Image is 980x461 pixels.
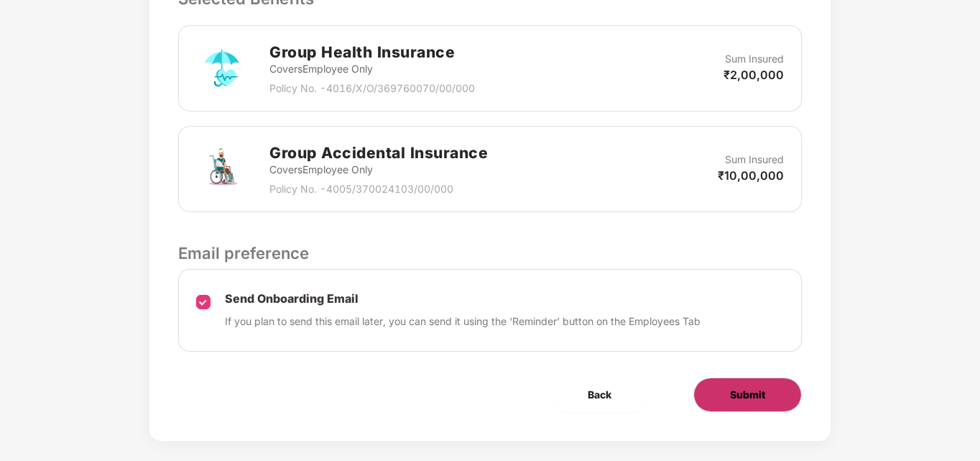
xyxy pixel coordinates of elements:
[724,67,784,83] p: ₹2,00,000
[588,387,611,403] span: Back
[178,241,801,265] p: Email preference
[269,40,475,64] h2: Group Health Insurance
[225,291,701,306] p: Send Onboarding Email
[552,378,647,412] button: Back
[730,387,765,403] span: Submit
[725,51,784,67] p: Sum Insured
[225,314,701,329] p: If you plan to send this email later, you can send it using the ‘Reminder’ button on the Employee...
[269,141,488,165] h2: Group Accidental Insurance
[269,81,475,96] p: Policy No. - 4016/X/O/369760070/00/000
[196,143,248,195] img: svg+xml;base64,PHN2ZyB4bWxucz0iaHR0cDovL3d3dy53My5vcmcvMjAwMC9zdmciIHdpZHRoPSI3MiIgaGVpZ2h0PSI3Mi...
[725,152,784,168] p: Sum Insured
[196,42,248,94] img: svg+xml;base64,PHN2ZyB4bWxucz0iaHR0cDovL3d3dy53My5vcmcvMjAwMC9zdmciIHdpZHRoPSI3MiIgaGVpZ2h0PSI3Mi...
[269,61,475,77] p: Covers Employee Only
[693,378,802,412] button: Submit
[718,168,784,183] p: ₹10,00,000
[269,181,488,197] p: Policy No. - 4005/370024103/00/000
[269,162,488,178] p: Covers Employee Only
